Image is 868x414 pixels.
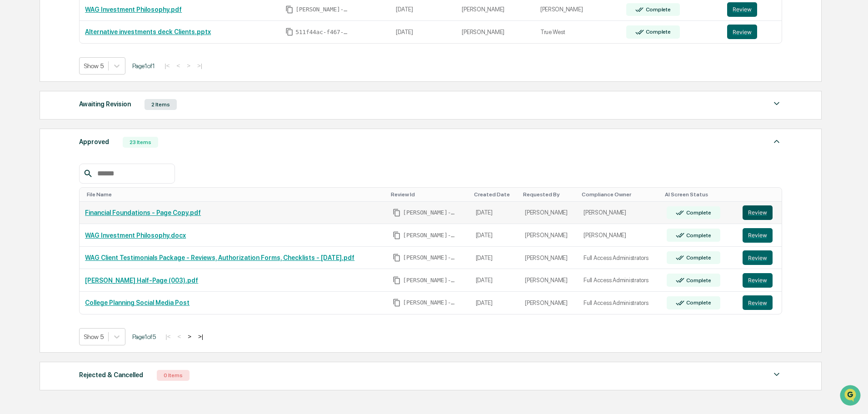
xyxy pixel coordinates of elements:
[403,299,457,306] span: WILK-00001
[185,333,194,340] button: >
[403,277,457,284] span: WILK-00002
[403,209,457,216] span: WILK-00007
[393,299,401,307] span: Copy Id
[174,62,183,70] button: <
[157,370,190,381] div: 0 Items
[470,269,520,292] td: [DATE]
[743,250,773,265] button: Review
[163,333,173,340] button: |<
[771,369,782,380] img: caret
[123,137,158,148] div: 23 Items
[474,191,516,198] div: Toggle SortBy
[523,191,574,198] div: Toggle SortBy
[727,25,757,39] button: Review
[5,182,62,199] a: 🖐️Preclearance
[393,209,401,217] span: Copy Id
[684,209,711,216] div: Complete
[85,6,182,13] a: WAG Investment Philosophy.pdf
[162,62,172,70] button: |<
[9,204,16,211] div: 🔎
[393,231,401,239] span: Copy Id
[141,99,165,110] button: See all
[90,225,110,232] span: Pylon
[403,254,457,261] span: WILK-00003
[403,232,457,239] span: WILK-00006
[665,191,733,198] div: Toggle SortBy
[743,273,777,288] a: Review
[684,299,711,306] div: Complete
[295,6,350,13] span: WILK-00005
[41,79,125,86] div: We're available if you need us!
[470,202,520,224] td: [DATE]
[578,224,661,247] td: [PERSON_NAME]
[684,254,711,261] div: Complete
[41,70,149,79] div: Start new chat
[155,72,165,83] button: Start new chat
[85,277,198,284] a: [PERSON_NAME] Half-Page (003).pdf
[390,21,456,43] td: [DATE]
[727,2,757,17] button: Review
[9,101,61,108] div: Past conversations
[18,203,57,212] span: Data Lookup
[285,28,294,36] span: Copy Id
[839,384,863,409] iframe: Open customer support
[743,295,777,310] a: Review
[5,200,61,216] a: 🔎Data Lookup
[145,99,177,110] div: 2 Items
[743,205,777,220] a: Review
[771,136,782,147] img: caret
[743,295,773,310] button: Review
[28,148,74,155] span: [PERSON_NAME]
[18,186,59,195] span: Preclearance
[727,2,776,17] a: Review
[195,62,205,70] button: >|
[644,6,671,13] div: Complete
[578,202,661,224] td: [PERSON_NAME]
[75,186,113,195] span: Attestations
[66,187,73,194] div: 🗄️
[470,247,520,269] td: [DATE]
[195,333,206,340] button: >|
[578,247,661,269] td: Full Access Administrators
[771,98,782,109] img: caret
[470,292,520,314] td: [DATE]
[743,228,773,243] button: Review
[743,228,777,243] a: Review
[79,136,109,148] div: Approved
[85,28,211,35] a: Alternative investments deck Clients.pptx
[9,19,165,34] p: How can we help?
[132,62,155,70] span: Page 1 of 1
[87,191,384,198] div: Toggle SortBy
[285,5,294,14] span: Copy Id
[9,115,24,130] img: Tammy Steffen
[62,182,116,199] a: 🗄️Attestations
[79,98,131,110] div: Awaiting Revision
[75,124,79,131] span: •
[684,277,711,284] div: Complete
[80,124,99,131] span: [DATE]
[519,269,578,292] td: [PERSON_NAME]
[9,70,25,86] img: 1746055101610-c473b297-6a78-478c-a979-82029cc54cd1
[519,202,578,224] td: [PERSON_NAME]
[519,292,578,314] td: [PERSON_NAME]
[743,205,773,220] button: Review
[743,273,773,288] button: Review
[79,369,143,381] div: Rejected & Cancelled
[85,299,190,306] a: College Planning Social Media Post
[684,232,711,239] div: Complete
[582,191,657,198] div: Toggle SortBy
[578,269,661,292] td: Full Access Administrators
[393,254,401,262] span: Copy Id
[470,224,520,247] td: [DATE]
[85,209,201,216] a: Financial Foundations - Page Copy.pdf
[85,254,354,261] a: WAG Client Testimonials Package - Reviews, Authorization Forms, Checklists - [DATE].pdf
[578,292,661,314] td: Full Access Administrators
[744,191,778,198] div: Toggle SortBy
[175,333,184,340] button: <
[80,148,99,155] span: [DATE]
[519,247,578,269] td: [PERSON_NAME]
[85,232,186,239] a: WAG Investment Philosophy.docx
[75,148,79,155] span: •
